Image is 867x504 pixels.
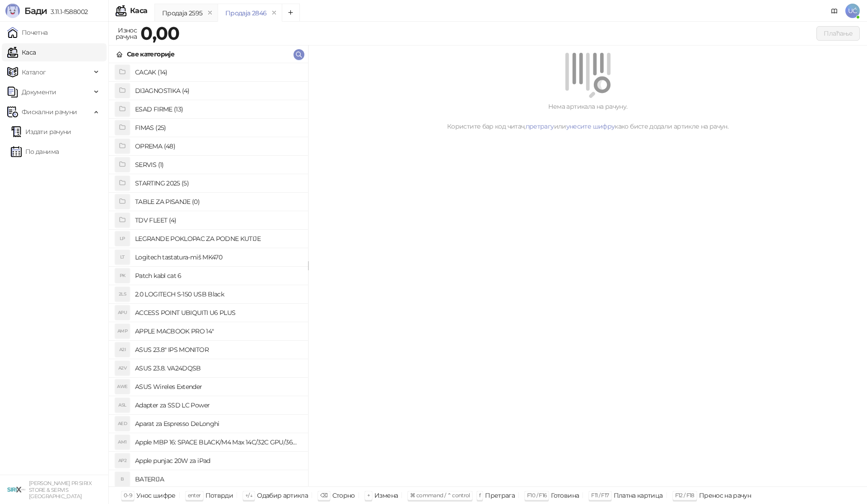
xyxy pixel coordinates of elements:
[135,250,301,264] h4: Logitech tastatura-miš MK470
[135,453,301,468] h4: Apple punjac 20W za iPad
[135,472,301,486] h4: BATERIJA
[115,287,130,301] div: 2LS
[115,305,130,320] div: APU
[7,43,36,61] a: Каса
[245,492,252,499] span: ↑/↓
[135,213,301,227] h4: TDV FLEET (4)
[115,398,130,412] div: ASL
[115,268,130,283] div: PK
[29,480,92,499] small: [PERSON_NAME] PR SIRIX STORE & SERVIS [GEOGRAPHIC_DATA]
[135,435,301,449] h4: Apple MBP 16: SPACE BLACK/M4 Max 14C/32C GPU/36GB/1T-ZEE
[22,83,56,101] span: Документи
[566,122,615,130] a: унесите шифру
[282,4,300,22] button: Add tab
[845,4,860,18] span: UĆ
[614,490,663,501] div: Платна картица
[114,24,139,42] div: Износ рачуна
[135,324,301,338] h4: APPLE MACBOOK PRO 14"
[204,9,216,17] button: remove
[135,120,301,135] h4: FIMAS (25)
[135,83,301,98] h4: DIJAGNOSTIKA (4)
[135,398,301,412] h4: Adapter za SSD LC Power
[22,103,77,121] span: Фискални рачуни
[5,4,20,18] img: Logo
[115,250,130,264] div: LT
[135,342,301,357] h4: ASUS 23.8" IPS MONITOR
[257,490,308,501] div: Одабир артикла
[135,287,301,301] h4: 2.0 LOGITECH S-150 USB Black
[526,122,554,130] a: претрагу
[135,361,301,375] h4: ASUS 23.8. VA24DQSB
[7,23,48,42] a: Почетна
[479,492,480,499] span: f
[135,65,301,79] h4: CACAK (14)
[115,453,130,468] div: AP2
[319,102,856,131] div: Нема артикала на рачуну. Користите бар код читач, или како бисте додали артикле на рачун.
[7,481,25,499] img: 64x64-companyLogo-cb9a1907-c9b0-4601-bb5e-5084e694c383.png
[135,194,301,209] h4: TABLE ZA PISANJE (0)
[24,5,47,16] span: Бади
[127,49,174,59] div: Све категорије
[816,26,860,41] button: Плаћање
[115,435,130,449] div: AM1
[135,176,301,190] h4: STARTING 2025 (5)
[827,4,842,18] a: Документација
[115,472,130,486] div: B
[225,8,266,18] div: Продаја 2846
[115,342,130,357] div: A2I
[115,231,130,246] div: LP
[135,305,301,320] h4: ACCESS POINT UBIQUITI U6 PLUS
[11,123,71,141] a: Издати рачуни
[115,324,130,338] div: AMP
[367,492,370,499] span: +
[22,63,46,81] span: Каталог
[162,8,202,18] div: Продаја 2595
[135,139,301,153] h4: OPREMA (48)
[205,490,233,501] div: Потврди
[188,492,201,499] span: enter
[374,490,398,501] div: Измена
[136,490,176,501] div: Унос шифре
[527,492,546,499] span: F10 / F16
[115,416,130,431] div: AED
[410,492,470,499] span: ⌘ command / ⌃ control
[135,379,301,394] h4: ASUS Wireles Extender
[699,490,751,501] div: Пренос на рачун
[135,416,301,431] h4: Aparat za Espresso DeLonghi
[109,63,308,486] div: grid
[268,9,280,17] button: remove
[320,492,327,499] span: ⌫
[135,231,301,246] h4: LEGRANDE POKLOPAC ZA PODNE KUTIJE
[591,492,609,499] span: F11 / F17
[124,492,132,499] span: 0-9
[332,490,355,501] div: Сторно
[140,22,179,44] strong: 0,00
[11,143,59,161] a: По данима
[115,361,130,375] div: A2V
[675,492,695,499] span: F12 / F18
[47,8,88,16] span: 3.11.1-f588002
[115,379,130,394] div: AWE
[130,7,147,14] div: Каса
[551,490,579,501] div: Готовина
[135,268,301,283] h4: Patch kabl cat 6
[135,102,301,116] h4: ESAD FIRME (13)
[485,490,515,501] div: Претрага
[135,157,301,172] h4: SERVIS (1)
